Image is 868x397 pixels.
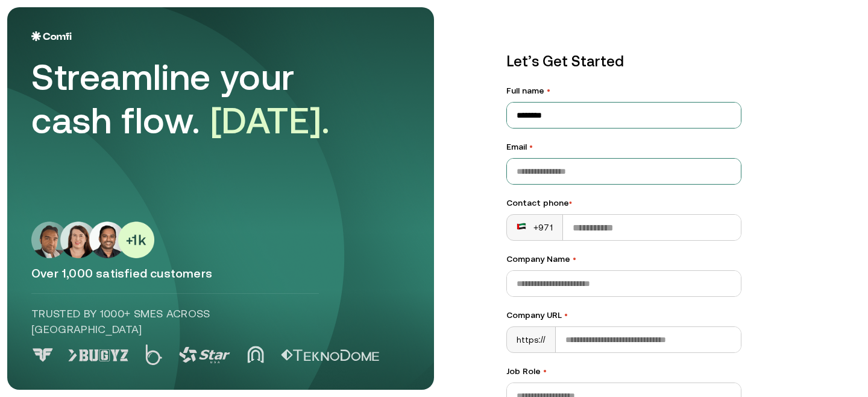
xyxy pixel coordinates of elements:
[31,306,319,337] p: Trusted by 1000+ SMEs across [GEOGRAPHIC_DATA]
[68,349,128,361] img: Logo 1
[506,51,741,72] p: Let’s Get Started
[506,309,741,322] label: Company URL
[31,265,410,281] p: Over 1,000 satisfied customers
[507,327,556,352] div: https://
[145,345,162,365] img: Logo 2
[281,349,379,361] img: Logo 5
[506,141,741,153] label: Email
[31,31,72,41] img: Logo
[506,197,741,209] div: Contact phone
[506,253,741,265] label: Company Name
[547,86,550,95] span: •
[179,347,230,363] img: Logo 3
[31,348,54,362] img: Logo 0
[543,366,547,376] span: •
[517,221,553,233] div: +971
[573,254,576,264] span: •
[564,310,568,320] span: •
[506,365,741,378] label: Job Role
[529,142,533,151] span: •
[31,56,369,142] div: Streamline your cash flow.
[247,346,264,363] img: Logo 4
[210,100,330,141] span: [DATE].
[506,84,741,97] label: Full name
[569,198,572,208] span: •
